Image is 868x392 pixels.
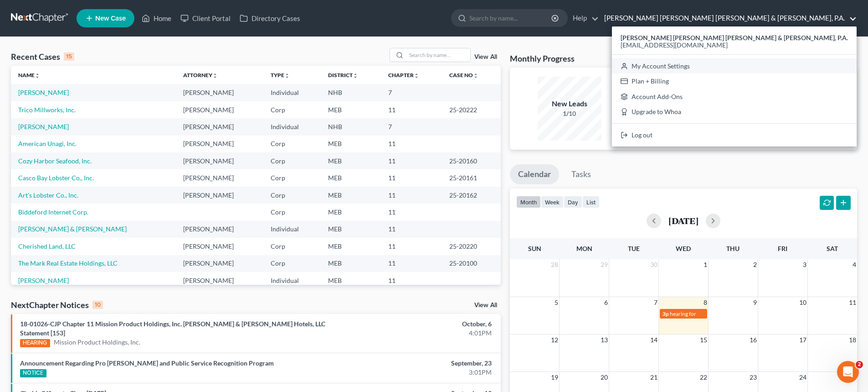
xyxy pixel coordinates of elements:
a: Art's Lobster Co., Inc. [18,191,78,199]
a: Case Nounfold_more [449,72,478,78]
a: Mission Product Holdings, Inc. [54,338,140,347]
td: Individual [263,118,321,135]
a: Calendar [510,164,559,184]
span: 5 [554,297,559,308]
td: NHB [321,84,381,101]
td: MEB [321,136,381,152]
span: Sat [827,245,838,252]
a: 18-01026-CJP Chapter 11 Mission Product Holdings, Inc. [PERSON_NAME] & [PERSON_NAME] Hotels, LLC ... [20,320,325,337]
a: View All [474,302,497,308]
a: Districtunfold_more [328,72,358,78]
td: 11 [381,169,442,186]
td: MEB [321,152,381,169]
i: unfold_more [473,73,478,78]
iframe: Intercom live chat [837,361,859,383]
span: Sun [528,245,541,252]
td: MEB [321,221,381,238]
td: 11 [381,101,442,118]
td: MEB [321,238,381,255]
span: 11 [848,297,857,308]
a: Home [137,10,176,26]
span: 10 [798,297,807,308]
td: [PERSON_NAME] [176,272,263,289]
span: Mon [576,245,592,252]
input: Search by name... [406,48,470,62]
span: 3p [663,310,669,317]
td: 25-20162 [442,187,501,204]
td: Corp [263,238,321,255]
span: 29 [600,259,609,270]
span: 22 [699,372,708,383]
td: 11 [381,136,442,152]
span: 12 [550,335,559,345]
a: My Account Settings [612,58,857,74]
td: 25-20161 [442,169,501,186]
i: unfold_more [414,73,419,78]
a: American Unagi, Inc. [18,140,77,147]
i: unfold_more [212,73,218,78]
span: 16 [749,335,758,345]
div: NextChapter Notices [11,299,103,310]
td: 25-20220 [442,238,501,255]
strong: [PERSON_NAME] [PERSON_NAME] [PERSON_NAME] & [PERSON_NAME], P.A. [621,34,848,42]
i: unfold_more [35,73,40,78]
a: [PERSON_NAME] [PERSON_NAME] [PERSON_NAME] & [PERSON_NAME], P.A. [600,10,857,26]
a: [PERSON_NAME] [18,123,69,131]
td: [PERSON_NAME] [176,136,263,152]
a: Casco Bay Lobster Co., Inc. [18,174,94,182]
td: Individual [263,84,321,101]
div: 1/10 [538,109,601,118]
span: 18 [848,335,857,345]
span: Thu [726,245,740,252]
span: 15 [699,335,708,345]
td: 25-20100 [442,255,501,272]
div: Recent Cases [11,51,74,62]
a: [PERSON_NAME] [18,89,69,96]
td: 11 [381,255,442,272]
a: [PERSON_NAME] [18,277,69,284]
a: Typeunfold_more [271,72,290,78]
span: Fri [778,245,787,252]
td: [PERSON_NAME] [176,118,263,135]
a: View All [474,54,497,60]
a: Tasks [563,164,599,184]
td: 11 [381,272,442,289]
a: Cherished Land, LLC [18,242,76,250]
div: HEARING [20,339,50,347]
span: 21 [649,372,658,383]
span: 17 [798,335,807,345]
span: 19 [550,372,559,383]
td: [PERSON_NAME] [176,152,263,169]
td: [PERSON_NAME] [176,255,263,272]
td: Individual [263,272,321,289]
span: 20 [600,372,609,383]
a: The Mark Real Estate Holdings, LLC [18,259,118,267]
span: 23 [749,372,758,383]
td: Corp [263,169,321,186]
span: 4 [852,259,857,270]
span: 1 [703,259,708,270]
td: Corp [263,136,321,152]
td: Corp [263,101,321,118]
td: 11 [381,204,442,220]
td: 11 [381,221,442,238]
span: 8 [703,297,708,308]
td: MEB [321,101,381,118]
td: [PERSON_NAME] [176,238,263,255]
i: unfold_more [284,73,290,78]
span: 9 [752,297,758,308]
a: Biddeford Internet Corp. [18,208,88,216]
button: day [564,196,582,208]
td: Corp [263,187,321,204]
span: 2 [856,361,863,368]
a: Nameunfold_more [18,72,40,78]
a: Cozy Harbor Seafood, Inc. [18,157,92,165]
td: Corp [263,204,321,220]
td: 11 [381,238,442,255]
span: 13 [600,335,609,345]
td: 11 [381,187,442,204]
td: 25-20160 [442,152,501,169]
button: week [541,196,564,208]
span: 7 [653,297,658,308]
td: [PERSON_NAME] [176,187,263,204]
